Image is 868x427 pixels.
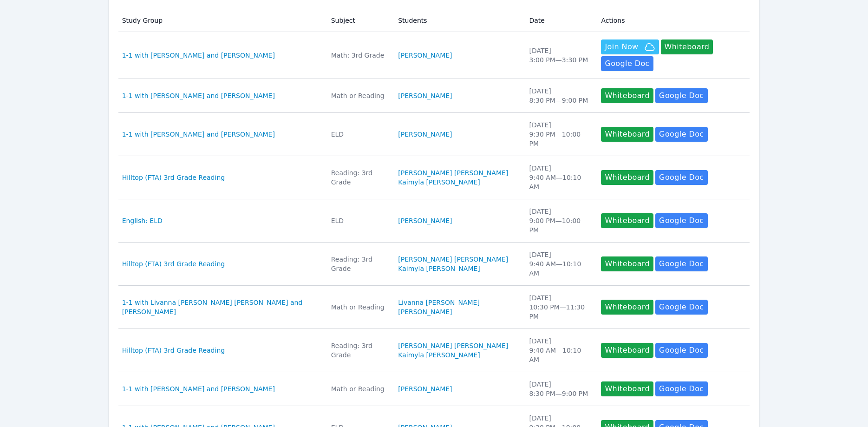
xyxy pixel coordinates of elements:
button: Whiteboard [661,39,713,54]
button: Whiteboard [601,256,653,271]
button: Whiteboard [601,213,653,228]
a: Google Doc [655,170,707,185]
button: Whiteboard [601,127,653,142]
div: [DATE] 8:30 PM — 9:00 PM [529,380,590,398]
a: [PERSON_NAME] [398,91,452,100]
div: ELD [331,130,387,139]
a: Google Doc [655,381,707,396]
button: Whiteboard [601,381,653,396]
button: Whiteboard [601,300,653,315]
a: 1-1 with [PERSON_NAME] and [PERSON_NAME] [122,51,275,60]
a: Livanna [PERSON_NAME] [PERSON_NAME] [398,298,518,316]
tr: 1-1 with Livanna [PERSON_NAME] [PERSON_NAME] and [PERSON_NAME]Math or ReadingLivanna [PERSON_NAME... [118,286,750,329]
div: [DATE] 9:00 PM — 10:00 PM [529,207,590,235]
a: Hilltop (FTA) 3rd Grade Reading [122,173,225,182]
div: [DATE] 9:40 AM — 10:10 AM [529,250,590,278]
a: [PERSON_NAME] [PERSON_NAME] [398,168,508,177]
div: Math or Reading [331,91,387,100]
a: Google Doc [655,256,707,271]
button: Whiteboard [601,170,653,185]
a: Google Doc [655,300,707,315]
a: 1-1 with Livanna [PERSON_NAME] [PERSON_NAME] and [PERSON_NAME] [122,298,320,316]
div: [DATE] 9:40 AM — 10:10 AM [529,336,590,364]
tr: Hilltop (FTA) 3rd Grade ReadingReading: 3rd Grade[PERSON_NAME] [PERSON_NAME]Kaimyla [PERSON_NAME]... [118,243,750,286]
div: Math: 3rd Grade [331,51,387,60]
a: Google Doc [655,127,707,142]
tr: 1-1 with [PERSON_NAME] and [PERSON_NAME]Math: 3rd Grade[PERSON_NAME][DATE]3:00 PM—3:30 PMJoin Now... [118,32,750,79]
div: Reading: 3rd Grade [331,255,387,273]
a: [PERSON_NAME] [398,384,452,394]
tr: 1-1 with [PERSON_NAME] and [PERSON_NAME]Math or Reading[PERSON_NAME][DATE]8:30 PM—9:00 PMWhiteboa... [118,79,750,113]
a: English: ELD [122,216,163,225]
a: [PERSON_NAME] [398,130,452,139]
a: 1-1 with [PERSON_NAME] and [PERSON_NAME] [122,130,275,139]
tr: English: ELDELD[PERSON_NAME][DATE]9:00 PM—10:00 PMWhiteboardGoogle Doc [118,199,750,243]
a: Google Doc [601,56,653,71]
tr: 1-1 with [PERSON_NAME] and [PERSON_NAME]Math or Reading[PERSON_NAME][DATE]8:30 PM—9:00 PMWhiteboa... [118,372,750,406]
div: [DATE] 8:30 PM — 9:00 PM [529,86,590,105]
tr: Hilltop (FTA) 3rd Grade ReadingReading: 3rd Grade[PERSON_NAME] [PERSON_NAME]Kaimyla [PERSON_NAME]... [118,329,750,372]
a: 1-1 with [PERSON_NAME] and [PERSON_NAME] [122,384,275,394]
th: Study Group [118,9,326,32]
a: Kaimyla [PERSON_NAME] [398,177,480,187]
div: ELD [331,216,387,225]
a: Hilltop (FTA) 3rd Grade Reading [122,346,225,355]
th: Students [392,9,523,32]
button: Join Now [601,39,659,54]
div: Math or Reading [331,384,387,394]
a: [PERSON_NAME] [398,216,452,225]
th: Date [523,9,595,32]
div: Reading: 3rd Grade [331,341,387,360]
a: Kaimyla [PERSON_NAME] [398,350,480,360]
div: [DATE] 9:30 PM — 10:00 PM [529,120,590,148]
button: Whiteboard [601,88,653,103]
div: [DATE] 10:30 PM — 11:30 PM [529,293,590,321]
span: Join Now [605,41,638,53]
th: Subject [326,9,393,32]
a: Kaimyla [PERSON_NAME] [398,264,480,273]
div: Reading: 3rd Grade [331,168,387,187]
a: Hilltop (FTA) 3rd Grade Reading [122,259,225,269]
a: [PERSON_NAME] [PERSON_NAME] [398,341,508,350]
div: Math or Reading [331,302,387,312]
a: [PERSON_NAME] [PERSON_NAME] [398,255,508,264]
div: [DATE] 9:40 AM — 10:10 AM [529,164,590,191]
a: Google Doc [655,343,707,358]
a: Google Doc [655,213,707,228]
tr: 1-1 with [PERSON_NAME] and [PERSON_NAME]ELD[PERSON_NAME][DATE]9:30 PM—10:00 PMWhiteboardGoogle Doc [118,113,750,156]
button: Whiteboard [601,343,653,358]
div: [DATE] 3:00 PM — 3:30 PM [529,46,590,65]
a: Google Doc [655,88,707,103]
a: 1-1 with [PERSON_NAME] and [PERSON_NAME] [122,91,275,100]
tr: Hilltop (FTA) 3rd Grade ReadingReading: 3rd Grade[PERSON_NAME] [PERSON_NAME]Kaimyla [PERSON_NAME]... [118,156,750,199]
a: [PERSON_NAME] [398,51,452,60]
th: Actions [595,9,750,32]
